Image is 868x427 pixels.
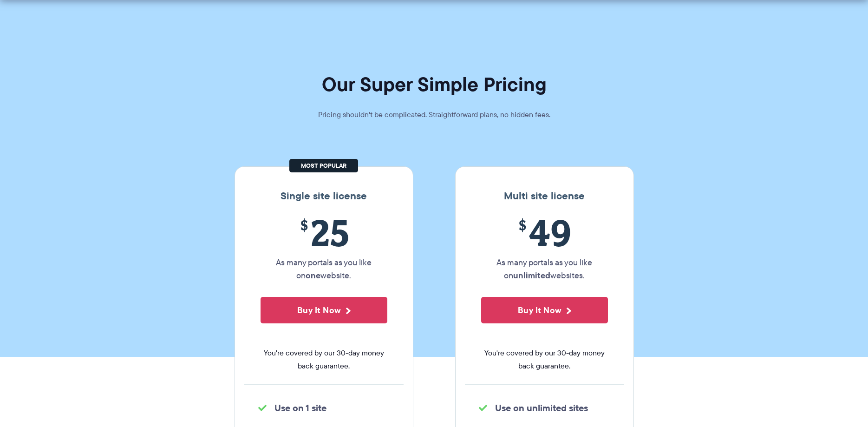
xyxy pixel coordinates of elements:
h3: Multi site license [465,190,624,202]
strong: Use on unlimited sites [495,401,588,415]
span: You're covered by our 30-day money back guarantee. [261,347,387,373]
p: As many portals as you like on website. [261,256,387,282]
span: You're covered by our 30-day money back guarantee. [481,347,608,373]
strong: one [306,269,320,282]
strong: Use on 1 site [274,401,326,415]
strong: unlimited [513,269,550,282]
span: 49 [481,211,608,254]
p: As many portals as you like on websites. [481,256,608,282]
p: Pricing shouldn't be complicated. Straightforward plans, no hidden fees. [295,108,574,121]
span: 25 [261,211,387,254]
button: Buy It Now [261,297,387,323]
h3: Single site license [244,190,404,202]
button: Buy It Now [481,297,608,323]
